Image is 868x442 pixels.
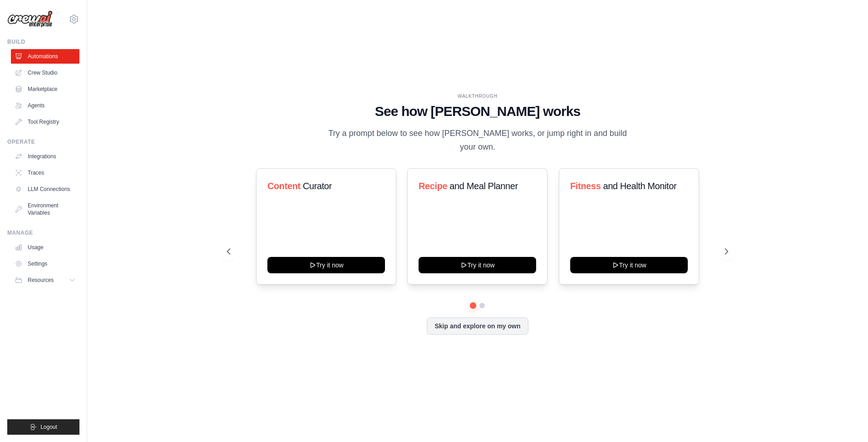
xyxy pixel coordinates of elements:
div: Operate [7,138,79,146]
a: Environment Variables [11,198,79,220]
button: Logout [7,419,79,435]
a: Marketplace [11,82,79,96]
a: Agents [11,98,79,113]
a: Traces [11,166,79,180]
span: Content [267,181,301,191]
button: Try it now [419,257,536,273]
div: Manage [7,229,79,236]
button: Try it now [267,257,385,273]
div: Build [7,38,79,45]
a: Usage [11,240,79,255]
span: and Health Monitor [603,181,676,191]
a: Automations [11,49,79,64]
span: and Meal Planner [450,181,518,191]
a: Integrations [11,149,79,164]
button: Resources [11,273,79,287]
p: Try a prompt below to see how [PERSON_NAME] works, or jump right in and build your own. [325,127,630,154]
a: Tool Registry [11,115,79,129]
iframe: Chat Widget [823,398,868,442]
div: WALKTHROUGH [227,93,728,100]
a: Crew Studio [11,65,79,80]
span: Logout [40,423,57,431]
button: Skip and explore on my own [427,317,528,335]
span: Resources [28,276,54,284]
a: LLM Connections [11,182,79,196]
a: Settings [11,256,79,271]
h1: See how [PERSON_NAME] works [227,103,728,120]
span: Recipe [419,181,447,191]
span: Fitness [570,181,601,191]
img: Logo [7,10,53,28]
span: Curator [303,181,332,191]
button: Try it now [570,257,688,273]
